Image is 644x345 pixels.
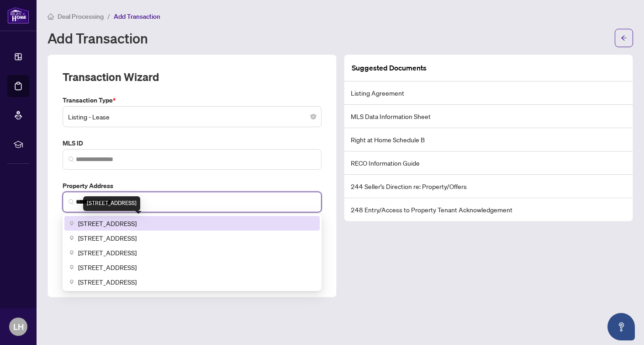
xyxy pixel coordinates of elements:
[114,12,160,21] span: Add Transaction
[63,138,322,148] label: MLS ID
[344,81,633,105] li: Listing Agreement
[344,128,633,151] li: Right at Home Schedule B
[58,12,104,21] span: Deal Processing
[78,248,137,258] span: [STREET_ADDRESS]
[344,105,633,128] li: MLS Data Information Sheet
[63,95,322,105] label: Transaction Type
[63,181,322,191] label: Property Address
[69,199,74,205] img: search_icon
[83,196,140,211] div: [STREET_ADDRESS]
[311,114,316,119] span: close-circle
[13,320,24,333] span: LH
[78,218,137,228] span: [STREET_ADDRESS]
[344,151,633,175] li: RECO Information Guide
[78,233,137,243] span: [STREET_ADDRESS]
[68,108,316,125] span: Listing - Lease
[63,70,159,84] h2: Transaction Wizard
[352,62,427,74] article: Suggested Documents
[78,277,137,287] span: [STREET_ADDRESS]
[621,35,627,41] span: arrow-left
[344,198,633,221] li: 248 Entry/Access to Property Tenant Acknowledgement
[107,11,110,22] li: /
[69,156,74,162] img: search_icon
[607,313,635,340] button: Open asap
[344,175,633,198] li: 244 Seller’s Direction re: Property/Offers
[48,31,148,45] h1: Add Transaction
[78,262,137,272] span: [STREET_ADDRESS]
[48,13,54,20] span: home
[7,7,29,24] img: logo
